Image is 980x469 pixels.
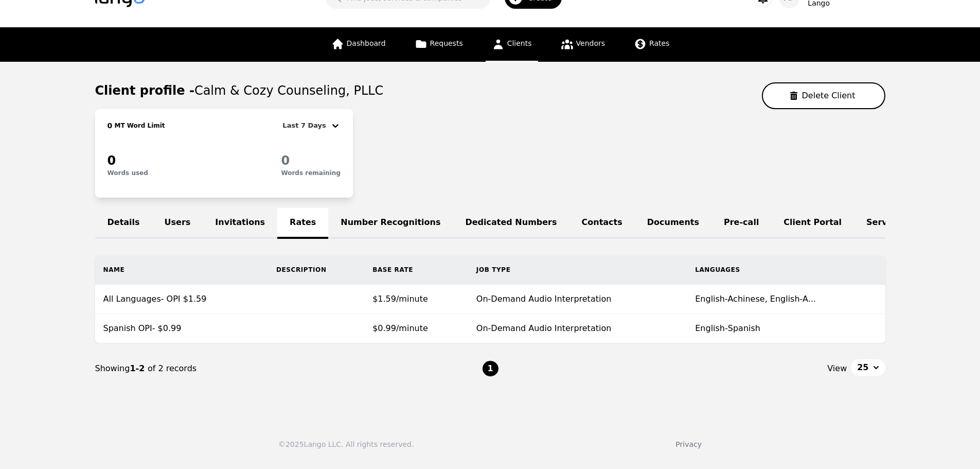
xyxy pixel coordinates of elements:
div: Showing of 2 records [95,362,482,375]
a: Invitations [203,208,277,239]
span: 0 [108,121,113,130]
td: On-Demand Audio Interpretation [468,314,687,343]
a: Requests [408,27,469,62]
a: Service Lines [854,208,940,239]
span: 0 [281,153,290,168]
span: $1.59/minute [372,294,428,304]
a: Clients [486,27,538,62]
a: Dedicated Numbers [453,208,569,239]
p: Words used [108,169,148,177]
span: 25 [857,361,868,374]
span: Clients [507,39,532,47]
h1: Client profile - [95,82,384,99]
th: Description [268,255,364,285]
a: Dashboard [325,27,392,62]
a: Privacy [675,440,702,448]
div: Last 7 Days [282,119,330,132]
nav: Page navigation [95,343,885,394]
td: All Languages- OPI $1.59 [95,285,268,314]
a: Client Portal [771,208,854,239]
span: 0 [108,153,116,168]
span: View [827,362,847,375]
button: Delete Client [762,82,885,109]
a: Details [95,208,152,239]
a: Number Recognitions [328,208,453,239]
td: On-Demand Audio Interpretation [468,285,687,314]
a: Contacts [569,208,635,239]
a: Vendors [555,27,611,62]
div: English-Spanish [695,322,877,335]
button: 25 [851,359,885,376]
span: Vendors [576,39,605,47]
span: Dashboard [347,39,386,47]
a: Pre-call [711,208,771,239]
span: $0.99/minute [372,323,428,333]
a: Rates [628,27,675,62]
td: Spanish OPI- $0.99 [95,314,268,343]
a: Documents [635,208,711,239]
div: © 2025 Lango LLC. All rights reserved. [278,439,414,449]
span: 1-2 [130,363,147,373]
th: Base Rate [364,255,468,285]
span: Rates [649,39,669,47]
a: Users [152,208,203,239]
th: Languages [687,255,885,285]
th: Job Type [468,255,687,285]
th: Name [95,255,268,285]
span: English-Achinese, English-A... [695,294,816,304]
p: Words remaining [281,169,340,177]
span: Calm & Cozy Counseling, PLLC [194,83,384,98]
span: Requests [430,39,463,47]
h2: MT Word Limit [112,121,165,130]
